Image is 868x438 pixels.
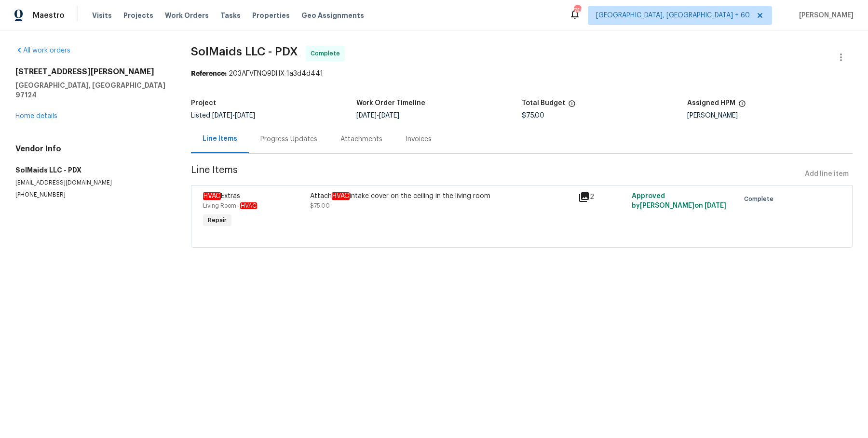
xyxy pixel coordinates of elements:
div: 2 [578,191,626,203]
h5: [GEOGRAPHIC_DATA], [GEOGRAPHIC_DATA] 97124 [15,80,168,100]
span: Work Orders [165,11,209,20]
div: 748 [574,6,581,15]
div: 203AFVFNQ9DHX-1a3d4d441 [191,69,853,79]
span: The total cost of line items that have been proposed by Opendoor. This sum includes line items th... [568,100,576,112]
a: Home details [15,113,57,119]
h5: Project [191,100,216,106]
span: Extras [203,192,240,200]
em: HVAC [240,202,257,209]
h2: [STREET_ADDRESS][PERSON_NAME] [15,67,168,77]
span: [DATE] [212,112,232,119]
a: All work orders [15,47,70,54]
span: Geo Assignments [301,11,364,20]
span: [PERSON_NAME] [795,11,854,20]
h5: Work Order Timeline [356,100,425,106]
span: Tasks [220,12,241,19]
span: Repair [204,215,231,225]
div: Line Items [203,134,237,144]
span: Approved by [PERSON_NAME] on [632,193,726,209]
div: Attachments [340,134,382,144]
div: Attach intake cover on the ceiling in the living room [310,191,572,201]
span: [DATE] [235,112,255,119]
p: [PHONE_NUMBER] [15,191,168,199]
h5: Assigned HPM [687,100,735,106]
div: Progress Updates [260,134,317,144]
h5: Total Budget [522,100,565,106]
span: Maestro [33,11,65,20]
em: HVAC [203,192,221,200]
h4: Vendor Info [15,144,168,154]
span: Complete [311,49,344,58]
h5: SolMaids LLC - PDX [15,165,168,175]
span: Living Room - [203,203,257,209]
span: Listed [191,112,255,119]
span: [GEOGRAPHIC_DATA], [GEOGRAPHIC_DATA] + 60 [596,11,750,20]
span: Complete [744,194,777,204]
span: - [212,112,255,119]
span: Properties [252,11,290,20]
span: [DATE] [705,202,726,209]
p: [EMAIL_ADDRESS][DOMAIN_NAME] [15,179,168,187]
span: Projects [123,11,153,20]
div: [PERSON_NAME] [687,112,853,119]
b: Reference: [191,70,227,77]
span: Visits [92,11,112,20]
span: SolMaids LLC - PDX [191,46,298,57]
span: $75.00 [522,112,544,119]
span: $75.00 [310,203,330,209]
span: [DATE] [356,112,377,119]
em: HVAC [332,192,350,200]
span: Line Items [191,165,801,183]
span: - [356,112,399,119]
span: The hpm assigned to this work order. [738,100,746,112]
div: Invoices [406,134,432,144]
span: [DATE] [379,112,399,119]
